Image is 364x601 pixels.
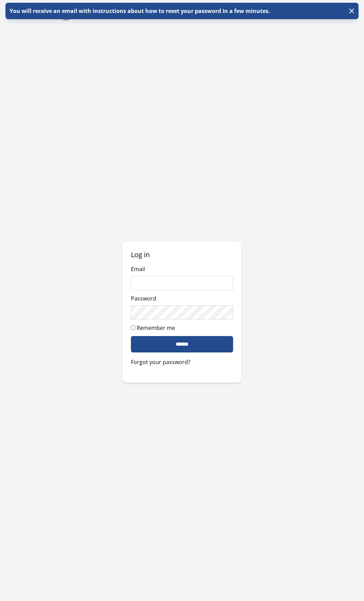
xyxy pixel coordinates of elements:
label: Password [131,295,156,302]
p: You will receive an email with instructions about how to reset your password in a few minutes. [8,7,270,15]
a: Forgot your password? [131,358,233,366]
h2: Log in [131,250,233,259]
label: Remember me [137,324,175,332]
label: Email [131,265,145,273]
